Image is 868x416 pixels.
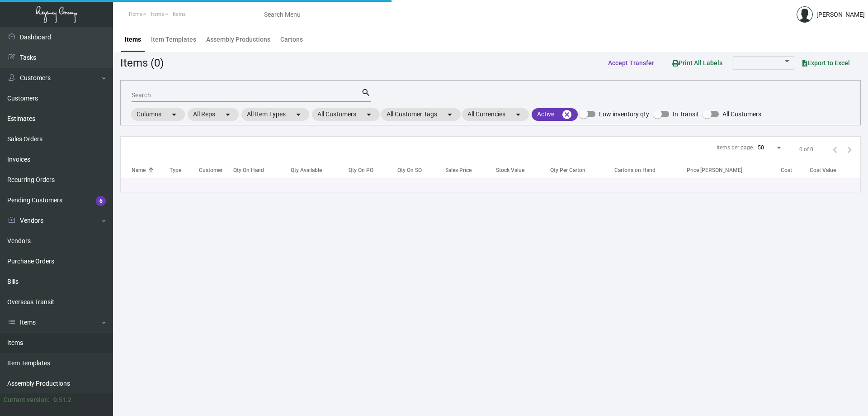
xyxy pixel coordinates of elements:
div: Qty On Hand [233,166,264,174]
span: Low inventory qty [599,109,649,120]
div: Items per page: [717,143,754,152]
span: Home [129,11,142,17]
div: Stock Value [496,166,524,174]
mat-chip: All Customer Tags [381,108,461,121]
div: Items [125,35,141,44]
div: Current version: [4,395,50,405]
button: Previous page [828,142,842,157]
button: Export to Excel [795,55,857,71]
div: Qty On PO [349,166,397,174]
span: Export to Excel [802,59,850,67]
div: 0 of 0 [799,145,813,153]
mat-chip: Active [532,108,578,121]
button: Next page [842,142,857,157]
div: Cost Value [810,166,860,174]
div: Cartons on Hand [614,166,656,174]
button: Print All Labels [665,54,730,71]
mat-chip: Columns [131,108,185,121]
div: [PERSON_NAME] [816,10,865,19]
div: Price [PERSON_NAME] [687,166,742,174]
mat-icon: arrow_drop_down [169,109,179,120]
div: Name [132,166,146,174]
div: Qty On Hand [233,166,291,174]
div: Cost [781,166,792,174]
div: Sales Price [445,166,472,174]
div: Qty Available [291,166,349,174]
div: Cost [781,166,809,174]
mat-chip: All Item Types [241,108,309,121]
div: Qty On SO [397,166,422,174]
th: Customer [199,162,234,178]
div: Qty Available [291,166,322,174]
div: Type [170,166,181,174]
mat-chip: All Currencies [462,108,529,121]
div: 0.51.2 [53,395,71,405]
div: Cost Value [810,166,836,174]
div: Type [170,166,199,174]
div: Item Templates [151,35,196,44]
mat-icon: cancel [561,109,572,120]
mat-icon: search [361,87,371,98]
mat-chip: All Reps [188,108,239,121]
div: Qty Per Carton [550,166,614,174]
img: admin@bootstrapmaster.com [797,6,813,23]
div: Cartons on Hand [614,166,687,174]
span: All Customers [722,109,761,120]
mat-icon: arrow_drop_down [513,109,524,120]
div: Price [PERSON_NAME] [687,166,781,174]
button: Accept Transfer [601,55,661,71]
span: Print All Labels [672,59,722,67]
div: Name [132,166,170,174]
span: Items [151,11,164,17]
div: Qty Per Carton [550,166,585,174]
mat-icon: arrow_drop_down [293,109,304,120]
div: Stock Value [496,166,550,174]
span: Accept Transfer [608,59,654,67]
div: Cartons [280,35,303,44]
mat-icon: arrow_drop_down [363,109,374,120]
div: Qty On PO [349,166,373,174]
div: Sales Price [445,166,496,174]
span: Items [173,11,186,17]
mat-chip: All Customers [312,108,380,121]
mat-icon: arrow_drop_down [222,109,233,120]
span: 50 [758,144,764,151]
mat-select: Items per page: [758,145,783,151]
div: Assembly Productions [206,35,270,44]
div: Qty On SO [397,166,445,174]
span: In Transit [673,109,699,120]
div: Items (0) [120,55,164,71]
mat-icon: arrow_drop_down [444,109,455,120]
